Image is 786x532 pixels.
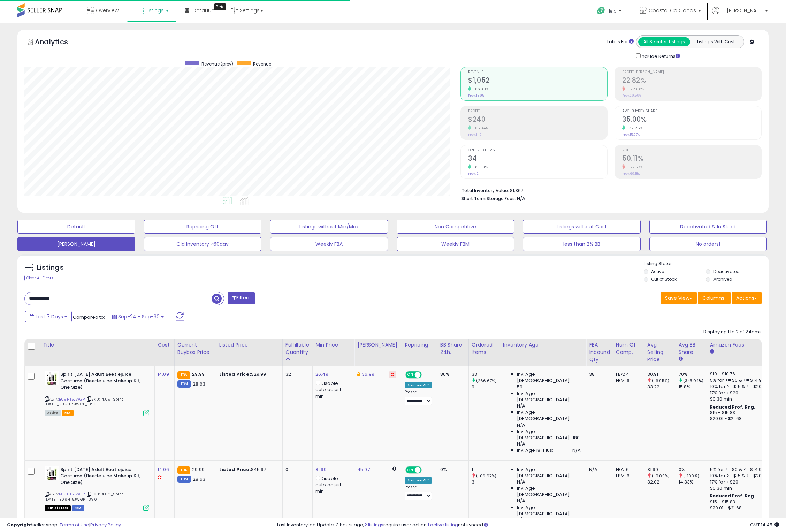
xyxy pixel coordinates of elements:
[468,132,481,137] small: Prev: $117
[73,314,105,320] span: Compared to:
[45,491,123,502] span: | SKU: 14.06_Spirit [DATE]_B09HT5JWGP_1390
[652,473,670,479] small: (-0.09%)
[703,329,762,335] div: Displaying 1 to 2 of 2 items
[476,473,496,479] small: (-66.67%)
[647,341,673,363] div: Avg Selling Price
[631,52,688,60] div: Include Returns
[517,195,525,202] span: N/A
[59,491,85,497] a: B09HT5JWGP
[472,384,500,390] div: 9
[219,466,277,473] div: $45.97
[616,473,639,479] div: FBM: 6
[144,220,262,234] button: Repricing Off
[35,37,82,48] h5: Analytics
[647,466,676,473] div: 31.99
[517,479,525,485] span: N/A
[644,260,769,267] p: Listing States:
[193,7,215,14] span: DataHub
[517,409,581,422] span: Inv. Age [DEMOGRAPHIC_DATA]:
[625,126,643,131] small: 132.25%
[461,196,516,202] b: Short Term Storage Fees:
[471,165,488,170] small: 183.33%
[461,188,509,193] b: Total Inventory Value:
[406,467,415,473] span: ON
[468,115,607,125] h2: $240
[90,522,121,528] a: Privacy Policy
[357,466,370,473] a: 45.97
[45,505,71,511] span: All listings that are currently out of stock and unavailable for purchase on Amazon
[405,477,432,484] div: Amazon AI *
[270,220,388,234] button: Listings without Min/Max
[405,382,432,388] div: Amazon AI *
[683,473,699,479] small: (-100%)
[472,466,500,473] div: 1
[523,220,641,234] button: Listings without Cost
[710,493,756,499] b: Reduced Prof. Rng.
[517,371,581,384] span: Inv. Age [DEMOGRAPHIC_DATA]:
[405,485,432,501] div: Preset:
[589,466,608,473] div: N/A
[285,341,310,356] div: Fulfillable Quantity
[7,522,121,529] div: seller snap | |
[622,154,761,164] h2: 50.11%
[597,6,605,15] i: Get Help
[357,341,399,349] div: [PERSON_NAME]
[523,237,641,251] button: less than 2% BB
[440,341,466,356] div: BB Share 24h.
[622,115,761,125] h2: 35.00%
[503,341,583,349] div: Inventory Age
[362,371,374,378] a: 36.99
[710,466,768,473] div: 5% for >= $0 & <= $14.99
[219,371,277,378] div: $29.99
[219,341,280,349] div: Listed Price
[45,410,61,416] span: All listings currently available for purchase on Amazon
[638,37,690,46] button: All Selected Listings
[285,371,307,378] div: 32
[517,390,581,403] span: Inv. Age [DEMOGRAPHIC_DATA]:
[406,372,415,378] span: ON
[17,220,135,234] button: Default
[158,371,169,378] a: 14.09
[397,220,514,234] button: Non Competitive
[177,466,190,474] small: FBA
[679,479,707,485] div: 14.33%
[468,70,607,74] span: Revenue
[45,466,59,480] img: 41zQYtnJKQL._SL40_.jpg
[219,466,251,473] b: Listed Price:
[651,268,664,274] label: Active
[219,371,251,378] b: Listed Price:
[710,390,768,396] div: 17% for > $20
[108,311,168,322] button: Sep-24 - Sep-30
[517,466,581,479] span: Inv. Age [DEMOGRAPHIC_DATA]:
[517,504,581,517] span: Inv. Age [DEMOGRAPHIC_DATA]:
[652,378,669,383] small: (-6.95%)
[60,522,89,528] a: Terms of Use
[177,371,190,379] small: FBA
[651,276,677,282] label: Out of Stock
[713,268,740,274] label: Deactivated
[364,522,383,528] a: 2 listings
[661,292,697,304] button: Save View
[472,341,497,356] div: Ordered Items
[277,522,779,529] div: Last InventoryLab Update: 3 hours ago, require user action, not synced.
[589,341,610,363] div: FBA inbound Qty
[649,7,696,14] span: Coastal Co Goods
[517,384,522,390] span: 59
[616,371,639,378] div: FBA: 4
[428,522,458,528] a: 1 active listing
[606,39,634,45] div: Totals For
[710,371,768,377] div: $10 - $10.76
[710,505,768,511] div: $20.01 - $21.68
[679,384,707,390] div: 15.8%
[60,371,145,393] b: Spirit [DATE] Adult Beetlejuice Costume (Beetlejuice Makeup Kit, One Size)
[421,467,432,473] span: OFF
[391,373,394,376] i: Revert to store-level Dynamic Max Price
[144,237,262,251] button: Old Inventory >60day
[476,378,497,383] small: (266.67%)
[649,220,767,234] button: Deactivated & In Stock
[710,473,768,479] div: 10% for >= $15 & <= $20
[315,466,327,473] a: 31.99
[177,341,213,356] div: Current Buybox Price
[270,237,388,251] button: Weekly FBA
[517,441,525,447] span: N/A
